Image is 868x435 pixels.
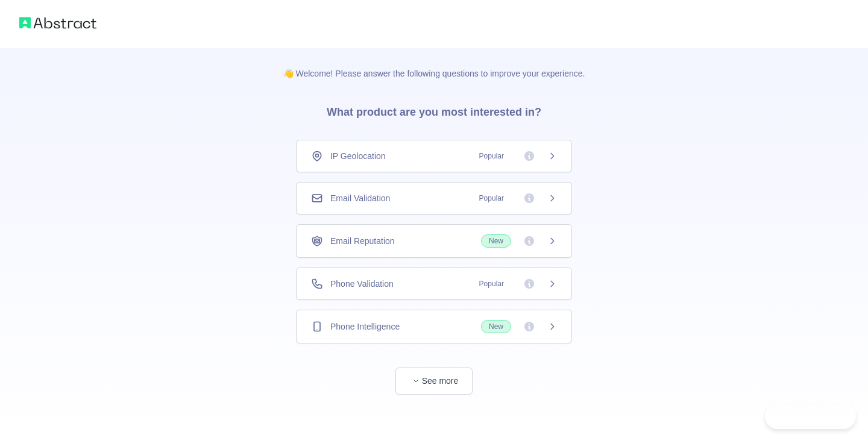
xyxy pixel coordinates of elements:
span: Phone Intelligence [330,321,400,333]
span: Email Reputation [330,235,395,247]
span: Popular [472,150,511,162]
span: New [481,320,511,333]
iframe: Toggle Customer Support [765,404,856,429]
img: Abstract logo [19,14,96,31]
button: See more [395,368,473,395]
p: 👋 Welcome! Please answer the following questions to improve your experience. [264,48,605,80]
span: Popular [472,192,511,204]
span: Phone Validation [330,278,394,290]
span: Email Validation [330,192,390,204]
span: IP Geolocation [330,150,386,162]
span: New [481,234,511,248]
span: Popular [472,278,511,290]
h3: What product are you most interested in? [307,80,561,140]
